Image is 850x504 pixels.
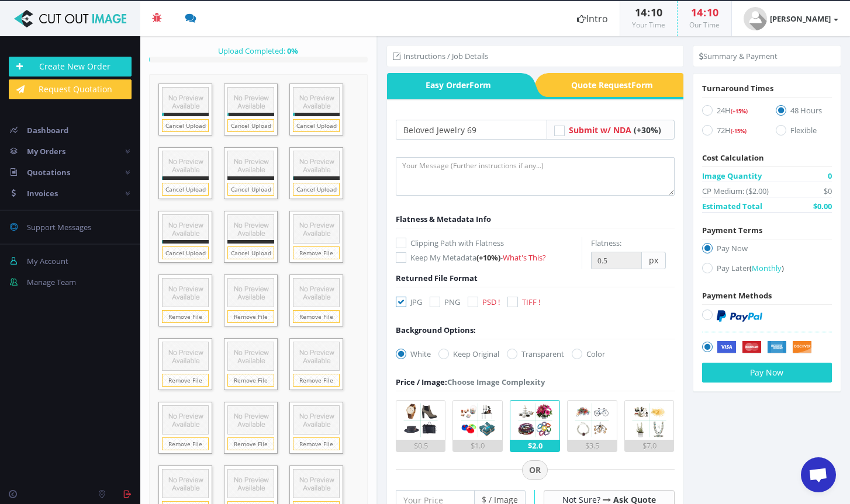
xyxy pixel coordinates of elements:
[699,50,778,62] li: Summary & Payment
[801,457,836,492] a: Open chat
[731,125,747,135] a: (-15%)
[550,73,683,97] span: Quote Request
[744,7,767,30] img: user_default.jpg
[572,348,605,360] label: Color
[162,374,209,387] a: Remove File
[27,222,91,232] span: Support Messages
[647,5,651,19] span: :
[162,246,209,259] a: Cancel Upload
[227,246,274,259] a: Cancel Upload
[162,437,209,450] a: Remove File
[591,237,621,249] label: Flatness:
[396,440,445,451] div: $0.5
[396,296,422,308] label: JPG
[162,119,209,132] a: Cancel Upload
[27,125,68,135] span: Dashboard
[430,296,460,308] label: PNG
[393,50,488,62] li: Instructions / Job Details
[565,1,620,36] a: Intro
[776,124,832,140] label: Flexible
[227,183,274,196] a: Cancel Upload
[702,290,772,301] span: Payment Methods
[396,120,547,140] input: Your Order Title
[569,124,631,135] span: Submit w/ NDA
[149,45,368,57] div: Upload Completed:
[396,324,476,336] div: Background Options:
[703,5,707,19] span: :
[702,363,832,383] button: Pay Now
[469,79,491,91] i: Form
[293,374,340,387] a: Remove File
[828,170,832,182] span: 0
[162,183,209,196] a: Cancel Upload
[27,167,70,178] span: Quotations
[516,401,555,440] img: 3.png
[287,46,291,56] span: 0
[824,185,832,197] span: $0
[631,79,653,91] i: Form
[503,252,546,263] a: What's This?
[293,246,340,259] a: Remove File
[396,237,582,249] label: Clipping Path with Flatness
[731,127,747,135] span: (-15%)
[27,188,58,199] span: Invoices
[27,146,65,157] span: My Orders
[702,124,758,140] label: 72H
[632,20,665,30] small: Your Time
[458,401,497,440] img: 2.png
[401,401,440,440] img: 1.png
[293,119,340,132] a: Cancel Upload
[387,73,521,97] a: Easy OrderForm
[702,225,762,235] span: Payment Terms
[396,252,582,263] label: Keep My Metadata -
[396,214,491,224] span: Flatness & Metadata Info
[749,263,784,273] a: (Monthly)
[227,374,274,387] a: Remove File
[702,83,773,93] span: Turnaround Times
[293,183,340,196] a: Cancel Upload
[476,252,500,263] span: (+10%)
[396,377,447,387] span: Price / Image:
[396,273,478,283] span: Returned File Format
[285,46,298,56] strong: %
[776,105,832,120] label: 48 Hours
[293,310,340,323] a: Remove File
[387,73,521,97] span: Easy Order
[689,20,720,30] small: Our Time
[396,376,545,388] div: Choose Image Complexity
[510,440,559,451] div: $2.0
[9,10,132,27] img: Cut Out Image
[702,170,762,182] span: Image Quantity
[732,1,850,36] a: [PERSON_NAME]
[691,5,703,19] span: 14
[9,79,132,99] a: Request Quotation
[635,5,647,19] span: 14
[625,440,674,451] div: $7.0
[9,57,132,77] a: Create New Order
[630,401,669,440] img: 5.png
[572,401,611,440] img: 4.png
[27,277,76,287] span: Manage Team
[522,297,540,307] span: TIFF !
[507,348,564,360] label: Transparent
[396,348,431,360] label: White
[702,152,764,163] span: Cost Calculation
[702,105,758,120] label: 24H
[522,460,548,480] span: OR
[642,252,666,269] span: px
[651,5,662,19] span: 10
[568,440,617,451] div: $3.5
[731,105,748,116] a: (+15%)
[770,13,831,24] strong: [PERSON_NAME]
[813,200,832,212] span: $0.00
[707,5,718,19] span: 10
[227,119,274,132] a: Cancel Upload
[482,297,500,307] span: PSD !
[731,107,748,115] span: (+15%)
[717,310,762,322] img: PayPal
[702,262,832,278] label: Pay Later
[702,200,762,212] span: Estimated Total
[550,73,683,97] a: Quote RequestForm
[717,341,812,354] img: Securely by Stripe
[293,437,340,450] a: Remove File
